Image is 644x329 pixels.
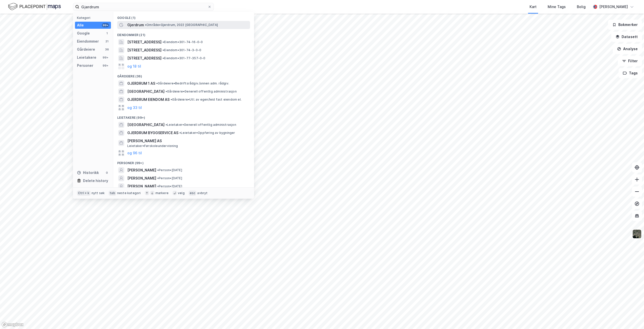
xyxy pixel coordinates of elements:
[117,191,141,195] div: neste kategori
[632,229,642,239] img: 9k=
[179,131,181,135] span: •
[157,176,159,180] span: •
[189,191,196,196] div: esc
[619,305,644,329] iframe: Chat Widget
[127,22,144,28] span: Gjerdrum
[105,31,109,35] div: 1
[79,3,208,11] input: Søk på adresse, matrikkel, gårdeiere, leietakere eller personer
[171,98,172,101] span: •
[77,54,96,61] div: Leietakere
[127,144,178,148] span: Leietaker • Førskoleundervisning
[163,56,206,60] span: Eiendom • 301-77-357-0-0
[157,184,182,188] span: Person • [DATE]
[2,322,24,327] a: Mapbox homepage
[157,168,182,172] span: Person • [DATE]
[157,176,182,180] span: Person • [DATE]
[548,4,566,10] div: Mine Tags
[619,305,644,329] div: Kontrollprogram for chat
[127,63,141,69] button: og 18 til
[178,191,185,195] div: velg
[127,97,170,103] span: GJERDRUM EIENDOM AS
[127,183,156,189] span: [PERSON_NAME]
[530,4,537,10] div: Kart
[127,88,165,95] span: [GEOGRAPHIC_DATA]
[157,184,159,188] span: •
[127,175,156,181] span: [PERSON_NAME]
[113,112,254,121] div: Leietakere (99+)
[145,23,218,27] span: Område • Gjerdrum, 2022 [GEOGRAPHIC_DATA]
[163,48,164,52] span: •
[156,81,229,85] span: Gårdeiere • Bedriftsrådgiv./annen adm. rådgiv.
[77,22,84,28] div: Alle
[105,39,109,43] div: 21
[77,63,93,69] div: Personer
[618,56,642,66] button: Filter
[8,2,61,11] img: logo.f888ab2527a4732fd821a326f86c7f29.svg
[163,48,201,52] span: Eiendom • 301-74-3-0-0
[113,29,254,38] div: Eiendommer (21)
[127,138,248,144] span: [PERSON_NAME] AS
[155,191,169,195] div: markere
[197,191,208,195] div: avbryt
[166,89,237,94] span: Gårdeiere • Generell offentlig administrasjon
[83,178,108,184] div: Delete history
[157,168,159,172] span: •
[608,20,642,30] button: Bokmerker
[105,47,109,51] div: 36
[577,4,586,10] div: Bolig
[102,64,109,68] div: 99+
[127,150,142,156] button: og 96 til
[127,105,142,111] button: og 33 til
[127,39,162,45] span: [STREET_ADDRESS]
[145,23,146,27] span: •
[113,157,254,166] div: Personer (99+)
[127,122,165,128] span: [GEOGRAPHIC_DATA]
[166,123,167,127] span: •
[127,80,155,86] span: GJERDRUM 1 AS
[619,68,642,78] button: Tags
[179,131,235,135] span: Leietaker • Oppføring av bygninger
[166,123,236,127] span: Leietaker • Generell offentlig administrasjon
[163,40,203,44] span: Eiendom • 301-74-16-0-0
[77,170,99,176] div: Historikk
[127,130,178,136] span: GJERDRUM BYGGSERVICE AS
[109,191,116,196] div: tab
[77,191,91,196] div: Ctrl + k
[613,44,642,54] button: Analyse
[166,89,167,93] span: •
[156,81,158,85] span: •
[127,167,156,173] span: [PERSON_NAME]
[77,46,95,52] div: Gårdeiere
[105,171,109,175] div: 0
[77,16,111,20] div: Kategori
[113,70,254,79] div: Gårdeiere (36)
[163,56,164,60] span: •
[127,47,162,53] span: [STREET_ADDRESS]
[171,98,242,102] span: Gårdeiere • Utl. av egen/leid fast eiendom el.
[611,32,642,42] button: Datasett
[127,55,162,61] span: [STREET_ADDRESS]
[77,38,99,44] div: Eiendommer
[113,12,254,21] div: Google (1)
[102,55,109,59] div: 99+
[599,4,628,10] div: [PERSON_NAME]
[92,191,105,195] div: nytt søk
[163,40,164,44] span: •
[102,23,109,27] div: 99+
[77,30,90,36] div: Google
